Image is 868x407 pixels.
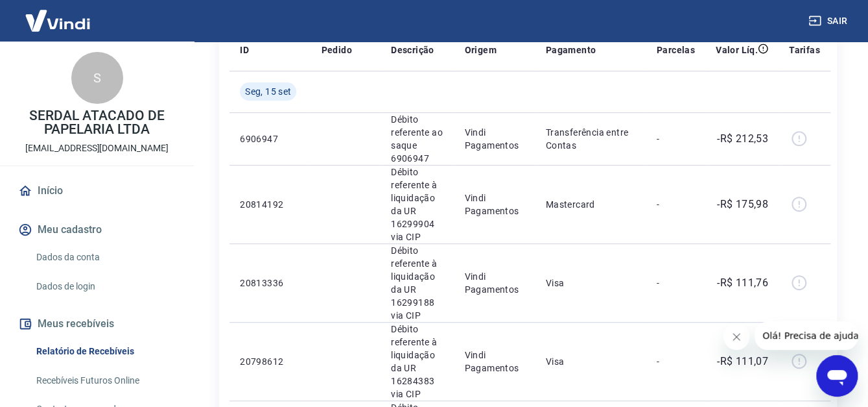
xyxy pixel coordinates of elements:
p: Parcelas [657,43,695,56]
p: ID [240,43,249,56]
p: -R$ 111,07 [717,354,768,369]
p: Débito referente ao saque 6906947 [391,113,443,165]
p: - [657,198,695,211]
p: - [657,355,695,368]
p: Pagamento [546,43,596,56]
p: SERDAL ATACADO DE PAPELARIA LTDA [10,109,183,136]
a: Início [16,177,178,205]
p: Pedido [321,43,351,56]
span: Olá! Precisa de ajuda? [8,9,109,19]
button: Meus recebíveis [16,310,178,338]
p: - [657,277,695,290]
img: Vindi [16,1,100,40]
div: S [71,52,123,104]
p: Transferência entre Contas [546,126,636,152]
p: Descrição [391,43,434,56]
p: Débito referente à liquidação da UR 16299904 via CIP [391,166,443,243]
p: Vindi Pagamentos [464,349,524,375]
button: Sair [806,9,852,33]
a: Relatório de Recebíveis [31,338,178,365]
p: Vindi Pagamentos [464,270,524,296]
p: Vindi Pagamentos [464,126,524,152]
a: Recebíveis Futuros Online [31,367,178,394]
iframe: Fechar mensagem [723,324,749,350]
p: -R$ 111,76 [717,275,768,291]
p: Visa [546,355,636,368]
p: Valor Líq. [716,43,758,56]
button: Meu cadastro [16,216,178,244]
p: Débito referente à liquidação da UR 16299188 via CIP [391,244,443,322]
p: Débito referente à liquidação da UR 16284383 via CIP [391,323,443,401]
p: Origem [464,43,496,56]
p: [EMAIL_ADDRESS][DOMAIN_NAME] [25,142,169,155]
p: Mastercard [546,198,636,211]
p: Tarifas [789,43,820,56]
p: Vindi Pagamentos [464,191,524,217]
p: 20813336 [240,277,300,290]
p: 20814192 [240,198,300,211]
iframe: Mensagem da empresa [755,321,858,350]
p: - [657,132,695,145]
a: Dados de login [31,273,178,300]
p: 6906947 [240,132,300,145]
p: -R$ 175,98 [717,197,768,212]
a: Dados da conta [31,244,178,271]
iframe: Botão para abrir a janela de mensagens [816,355,858,397]
p: 20798612 [240,355,300,368]
span: Seg, 15 set [245,85,291,98]
p: Visa [546,277,636,290]
p: -R$ 212,53 [717,131,768,147]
